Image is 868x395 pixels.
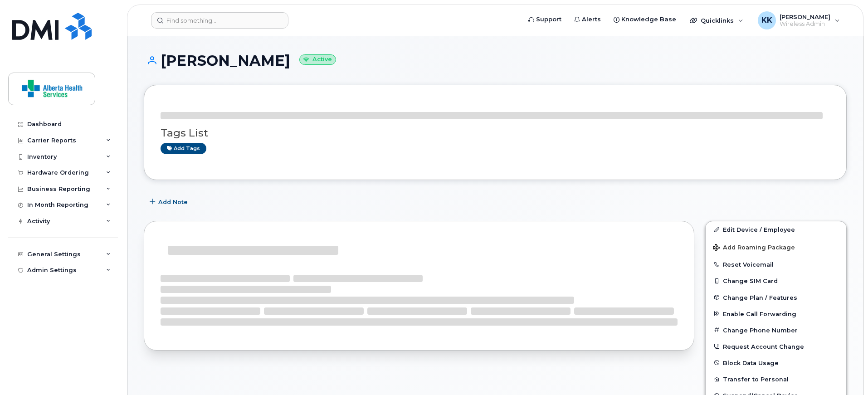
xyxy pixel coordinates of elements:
[706,238,846,256] button: Add Roaming Package
[706,221,846,238] a: Edit Device / Employee
[144,53,847,68] h1: [PERSON_NAME]
[723,294,797,301] span: Change Plan / Features
[299,54,336,65] small: Active
[706,306,846,322] button: Enable Call Forwarding
[161,127,830,139] h3: Tags List
[161,143,206,154] a: Add tags
[706,273,846,289] button: Change SIM Card
[706,322,846,338] button: Change Phone Number
[706,256,846,273] button: Reset Voicemail
[706,338,846,355] button: Request Account Change
[706,371,846,387] button: Transfer to Personal
[144,194,195,210] button: Add Note
[713,244,795,253] span: Add Roaming Package
[706,289,846,306] button: Change Plan / Features
[706,355,846,371] button: Block Data Usage
[158,198,188,206] span: Add Note
[723,310,796,317] span: Enable Call Forwarding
